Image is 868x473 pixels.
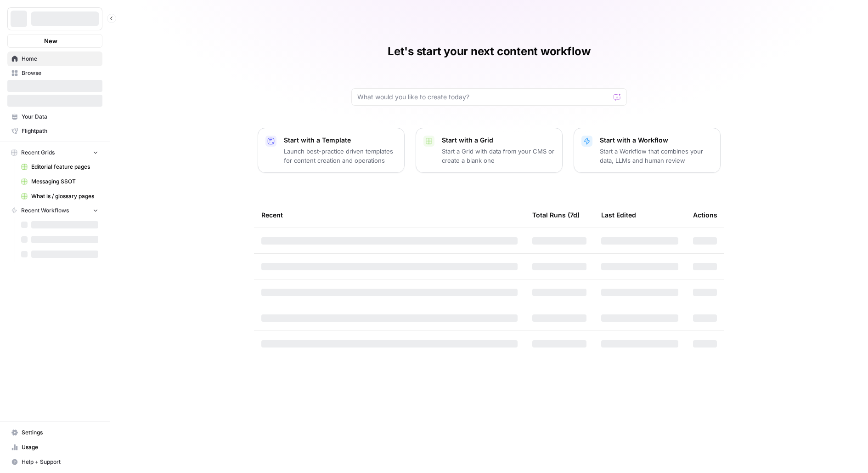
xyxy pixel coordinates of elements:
span: Your Data [22,113,98,121]
span: Flightpath [22,127,98,135]
div: Total Runs (7d) [532,202,580,228]
p: Start a Grid with data from your CMS or create a blank one [442,147,555,165]
a: Browse [7,66,102,80]
button: New [7,34,102,48]
p: Start with a Template [284,136,397,145]
p: Start with a Grid [442,136,555,145]
a: Messaging SSOT [17,174,102,189]
a: Settings [7,425,102,440]
span: What is / glossary pages [31,192,98,200]
span: Editorial feature pages [31,163,98,171]
a: Editorial feature pages [17,160,102,174]
span: Messaging SSOT [31,177,98,186]
button: Start with a GridStart a Grid with data from your CMS or create a blank one [416,128,563,173]
a: Home [7,51,102,66]
button: Start with a TemplateLaunch best-practice driven templates for content creation and operations [258,128,405,173]
p: Start with a Workflow [600,136,713,145]
span: Recent Workflows [21,206,69,215]
span: New [44,36,57,46]
a: Usage [7,440,102,455]
span: Browse [22,69,98,77]
a: Flightpath [7,124,102,138]
div: Actions [693,202,717,228]
span: Help + Support [22,458,98,466]
span: Recent Grids [21,148,55,157]
span: Home [22,55,98,63]
p: Start a Workflow that combines your data, LLMs and human review [600,147,713,165]
button: Recent Grids [7,146,102,160]
button: Recent Workflows [7,204,102,217]
div: Recent [261,202,518,228]
span: Settings [22,428,98,437]
button: Start with a WorkflowStart a Workflow that combines your data, LLMs and human review [574,128,721,173]
span: Usage [22,443,98,451]
a: What is / glossary pages [17,189,102,204]
p: Launch best-practice driven templates for content creation and operations [284,147,397,165]
div: Last Edited [601,202,636,228]
button: Help + Support [7,455,102,469]
input: What would you like to create today? [357,92,610,102]
a: Your Data [7,109,102,124]
h1: Let's start your next content workflow [388,44,591,59]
